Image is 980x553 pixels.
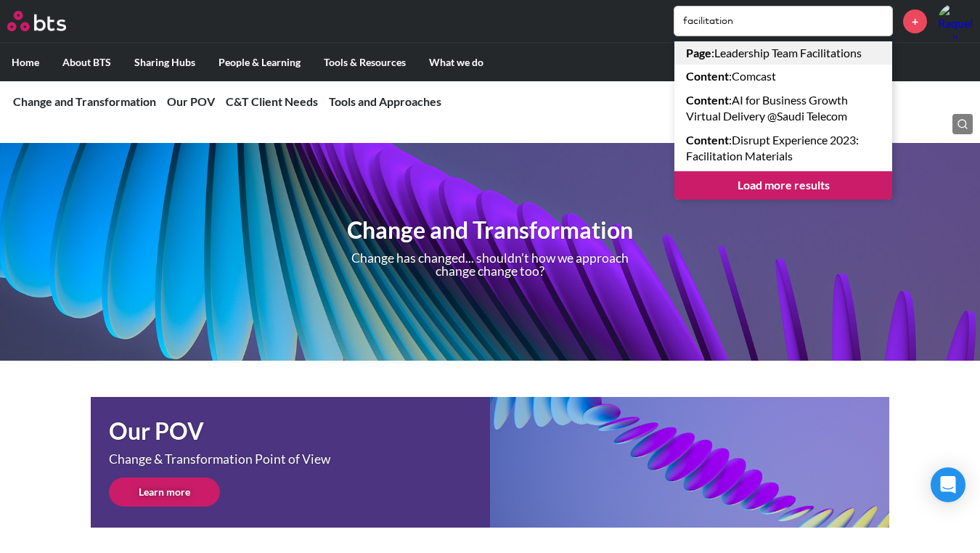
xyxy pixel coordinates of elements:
a: Learn more [109,478,220,507]
a: Go home [7,11,93,31]
a: Content:AI for Business Growth Virtual Delivery @Saudi Telecom [674,89,892,128]
strong: Content [686,69,729,83]
p: Change has changed... shouldn’t how we approach change change too? [335,252,645,277]
a: Load more results [674,171,892,199]
strong: Content [686,133,729,147]
label: About BTS [51,44,123,81]
label: People & Learning [207,44,312,81]
p: Change & Transformation Point of View [109,453,414,466]
a: + [903,9,927,33]
a: Our POV [167,94,215,108]
img: BTS Logo [7,11,66,31]
a: Tools and Approaches [329,94,441,108]
a: Content:Disrupt Experience 2023: Facilitation Materials [674,128,892,168]
a: Change and Transformation [13,94,156,108]
img: Raquel Dellagli [938,4,973,38]
a: C&T Client Needs [226,94,318,108]
strong: Page [686,46,711,60]
label: Sharing Hubs [123,44,207,81]
h1: Our POV [109,415,490,448]
a: Page:Leadership Team Facilitations [674,41,892,65]
strong: Content [686,93,729,107]
label: What we do [417,44,495,81]
a: Profile [938,4,973,38]
label: Tools & Resources [312,44,417,81]
h1: Change and Transformation [296,214,685,247]
div: Open Intercom Messenger [931,467,965,502]
a: Content:Comcast [674,65,892,88]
